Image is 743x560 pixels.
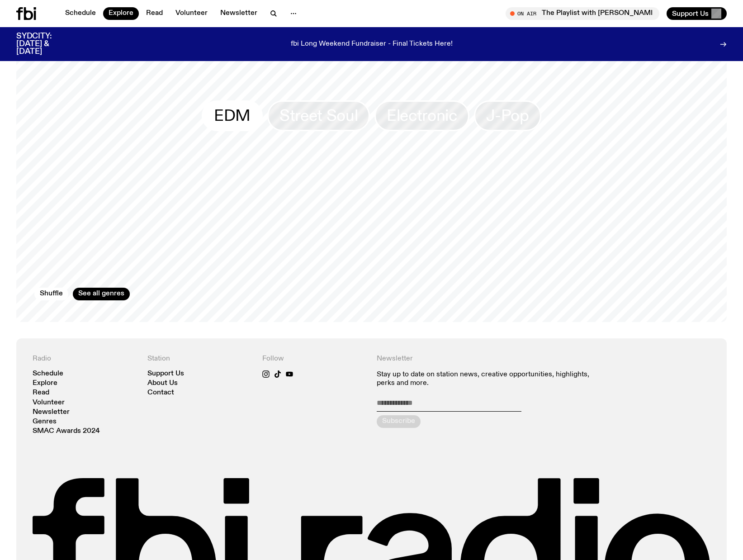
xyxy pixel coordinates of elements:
a: Read [33,389,49,396]
a: About Us [147,380,178,387]
a: SMAC Awards 2024 [33,428,100,435]
h3: SYDCITY: [DATE] & [DATE] [16,33,74,56]
h4: Newsletter [377,355,596,363]
h4: Radio [33,355,137,363]
button: Shuffle [34,288,68,300]
span: Support Us [672,9,709,18]
button: Subscribe [377,415,421,428]
button: On AirThe Playlist with [PERSON_NAME] and Raf [506,7,659,20]
a: Volunteer [170,7,213,20]
a: Schedule [33,370,63,377]
span: J-Pop [486,107,529,124]
span: Electronic [387,107,457,124]
a: Explore [103,7,139,20]
span: Street Soul [279,107,358,124]
button: Support Us [667,7,727,20]
a: EDM [202,100,263,131]
a: J-Pop [474,100,541,131]
a: Street Soul [267,100,370,131]
p: fbi Long Weekend Fundraiser - Final Tickets Here! [291,40,453,48]
a: Newsletter [215,7,263,20]
h4: Follow [262,355,366,363]
a: Explore [33,380,57,387]
a: Schedule [60,7,101,20]
h4: Station [147,355,251,363]
a: Genres [33,418,57,425]
a: Electronic [374,100,469,131]
a: Contact [147,389,174,396]
a: Support Us [147,370,184,377]
span: EDM [214,107,251,124]
p: Stay up to date on station news, creative opportunities, highlights, perks and more. [377,370,596,388]
a: See all genres [73,288,130,300]
a: Volunteer [33,399,65,406]
a: Read [141,7,168,20]
a: Newsletter [33,409,70,416]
